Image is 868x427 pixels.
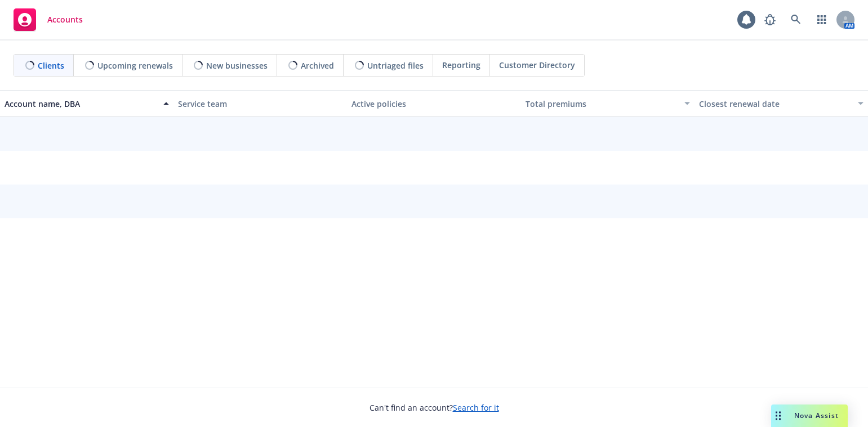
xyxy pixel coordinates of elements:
span: Reporting [442,59,480,71]
span: Clients [38,60,64,71]
a: Search for it [453,402,499,413]
div: Service team [178,98,342,110]
button: Closest renewal date [695,90,868,117]
div: Active policies [351,98,516,110]
span: New businesses [206,60,268,71]
a: Switch app [811,8,833,31]
span: Upcoming renewals [97,60,173,71]
button: Nova Assist [771,404,848,427]
span: Customer Directory [499,59,575,71]
a: Accounts [9,4,87,35]
span: Untriaged files [367,60,424,71]
span: Archived [301,60,334,71]
div: Closest renewal date [699,98,851,110]
button: Service team [173,90,347,117]
a: Report a Bug [759,8,781,31]
button: Active policies [347,90,520,117]
button: Total premiums [521,90,695,117]
div: Drag to move [771,404,785,427]
span: Nova Assist [794,411,839,420]
a: Search [785,8,807,31]
span: Accounts [47,15,83,24]
div: Total premiums [526,98,678,110]
div: Account name, DBA [5,98,157,110]
span: Can't find an account? [370,402,499,413]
